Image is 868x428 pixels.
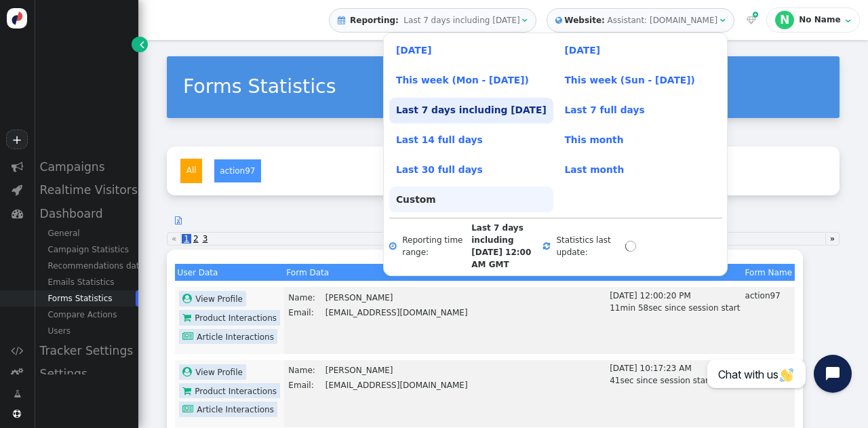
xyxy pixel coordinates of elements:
div: Campaigns [34,155,138,178]
div: Statistics last update: [556,234,621,258]
span:  [555,14,562,26]
b: Last 7 days including [DATE] 12:00 AM GMT [471,222,536,271]
div: 41sec since session start [610,374,740,387]
img: logo-icon.svg [7,8,27,28]
a: Last month [557,157,722,182]
span:  [182,313,195,322]
div: Tracker Settings [34,339,138,362]
span:  [12,161,23,172]
span: 2 [191,234,201,244]
span:  [182,404,197,414]
span:  [11,345,23,356]
span:  [11,368,23,379]
a: [DATE] [389,38,553,64]
td: Email: [288,306,323,319]
div: N [775,11,793,29]
span: 1 [182,234,191,244]
b: Website: [562,14,608,26]
div: [DATE] 12:00:20 PM [610,290,740,302]
span:  [720,16,726,24]
li: action97 [214,159,262,184]
td: Name: [288,291,323,305]
a: Article Interactions [179,329,277,345]
div: Campaign Statistics [34,241,138,258]
span:  [182,332,197,341]
div: Users [34,323,138,339]
div: [DATE] 10:17:23 AM [610,362,740,374]
a: » [825,232,840,246]
div: General [34,225,138,241]
span:  [747,16,756,24]
a: + [6,130,27,149]
div: Forms Statistics [34,290,138,307]
span:  [12,208,23,219]
div: Reporting time range: [402,234,467,258]
div: Forms Statistics [183,73,823,102]
a: « [167,232,181,246]
span:  [182,367,195,376]
span:  [13,410,21,418]
a: Product Interactions [179,383,280,399]
div: No Name [799,15,843,24]
div: Assistant: [DOMAIN_NAME] [607,14,717,26]
span:  [12,184,22,195]
span:  [14,388,21,400]
th: Form Name [743,264,795,281]
span: Last 7 days including [DATE] [403,16,519,25]
span: 3 [201,234,210,244]
span:  [175,216,182,225]
span:  [338,16,345,24]
td: [PERSON_NAME] [325,364,469,377]
a: This week (Sun - [DATE]) [557,68,722,94]
li: All [180,159,202,184]
div: Dashboard [34,202,138,225]
a: View Profile [179,364,246,380]
span:  [182,294,195,303]
a:  [167,210,190,231]
a: Custom [389,187,553,212]
span:  [182,386,195,395]
td: [EMAIL_ADDRESS][DOMAIN_NAME] [325,378,469,392]
a: This week (Mon - [DATE]) [389,68,553,94]
span:  [753,10,758,20]
th: Form Data [284,264,608,281]
div: Realtime Visitors [34,178,138,201]
a: Product Interactions [179,310,280,326]
td: action97 [743,360,795,427]
td: [EMAIL_ADDRESS][DOMAIN_NAME] [325,306,469,319]
td: [PERSON_NAME] [325,291,469,305]
div: Settings [34,362,138,385]
a:  [132,37,148,52]
div: Compare Actions [34,307,138,323]
th: User Data [175,264,284,281]
span:  [846,17,851,25]
b: Reporting: [347,16,401,25]
span:  [140,39,144,51]
a: Last 7 days including [DATE] [389,98,553,123]
span:  [543,240,550,252]
a: Last 30 full days [389,157,553,182]
div: 11min 58sec since session start [610,302,740,314]
a: Last 7 full days [557,98,722,123]
a: Last 14 full days [389,128,553,153]
a: Article Interactions [179,402,277,417]
a: View Profile [179,291,246,307]
td: Email: [288,378,323,392]
a: [DATE] [557,38,722,64]
td: action97 [743,287,795,354]
a:  [5,383,29,404]
a: This month [557,128,722,153]
a:   [744,14,758,26]
span:  [389,240,396,252]
span:  [522,16,528,24]
div: Recommendations data [34,258,138,274]
td: Name: [288,364,323,377]
div: Emails Statistics [34,274,138,290]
